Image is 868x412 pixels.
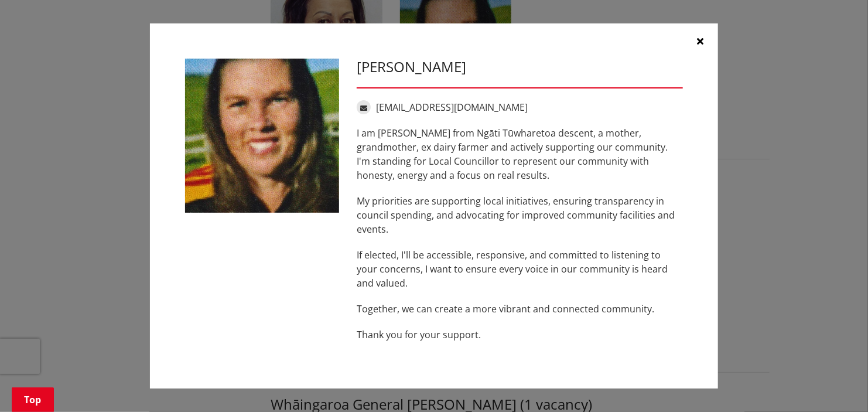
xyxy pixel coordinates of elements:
iframe: Messenger Launcher [814,363,856,405]
p: I am [PERSON_NAME] from Ngāti Tūwharetoa descent, a mother, grandmother, ex dairy farmer and acti... [357,126,683,182]
p: Thank you for your support. [357,328,683,342]
p: If elected, I'll be accessible, responsive, and committed to listening to your concerns, I want t... [357,248,683,290]
a: [EMAIL_ADDRESS][DOMAIN_NAME] [376,101,528,114]
p: Together, we can create a more vibrant and connected community. [357,302,683,316]
p: My priorities are supporting local initiatives, ensuring transparency in council spending, and ad... [357,194,683,236]
h3: [PERSON_NAME] [357,59,683,76]
img: WO-W-WW__DICKINSON_D__ydzbA [185,59,339,213]
a: Top [12,387,54,412]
